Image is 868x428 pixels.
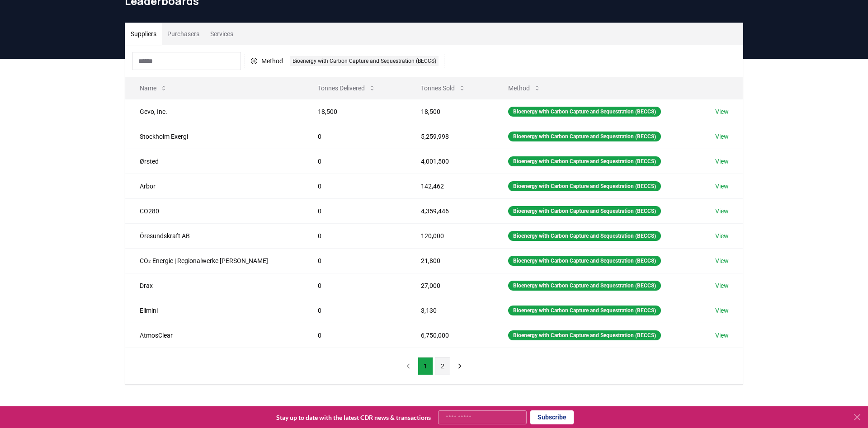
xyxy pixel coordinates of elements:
td: Stockholm Exergi [125,124,303,149]
td: 0 [303,273,406,298]
td: 0 [303,174,406,198]
td: CO₂ Energie | Regionalwerke [PERSON_NAME] [125,248,303,273]
td: 0 [303,198,406,223]
td: 18,500 [303,99,406,124]
td: Elimini [125,298,303,323]
td: 0 [303,298,406,323]
td: 0 [303,124,406,149]
td: 0 [303,223,406,248]
td: 5,259,998 [406,124,494,149]
td: 0 [303,149,406,174]
td: 4,001,500 [406,149,494,174]
td: 4,359,446 [406,198,494,223]
td: 18,500 [406,99,494,124]
button: Purchasers [162,23,205,45]
td: 6,750,000 [406,323,494,348]
a: View [715,157,729,166]
td: 21,800 [406,248,494,273]
a: View [715,107,729,116]
td: CO280 [125,198,303,223]
div: Bioenergy with Carbon Capture and Sequestration (BECCS) [508,206,661,216]
button: MethodBioenergy with Carbon Capture and Sequestration (BECCS) [245,54,444,68]
button: 1 [418,357,433,375]
div: Bioenergy with Carbon Capture and Sequestration (BECCS) [508,156,661,166]
div: Bioenergy with Carbon Capture and Sequestration (BECCS) [508,181,661,191]
td: Gevo, Inc. [125,99,303,124]
td: Öresundskraft AB [125,223,303,248]
button: Method [501,79,548,97]
div: Bioenergy with Carbon Capture and Sequestration (BECCS) [508,107,661,117]
td: 27,000 [406,273,494,298]
td: AtmosClear [125,323,303,348]
td: 3,130 [406,298,494,323]
td: 120,000 [406,223,494,248]
a: View [715,281,729,290]
button: Tonnes Delivered [311,79,383,97]
a: View [715,132,729,141]
button: 2 [435,357,450,375]
div: Bioenergy with Carbon Capture and Sequestration (BECCS) [508,330,661,340]
button: next page [452,357,467,375]
div: Bioenergy with Carbon Capture and Sequestration (BECCS) [508,231,661,241]
a: View [715,231,729,240]
td: 142,462 [406,174,494,198]
button: Services [205,23,239,45]
td: Drax [125,273,303,298]
div: Bioenergy with Carbon Capture and Sequestration (BECCS) [508,256,661,266]
td: 0 [303,323,406,348]
div: Bioenergy with Carbon Capture and Sequestration (BECCS) [290,56,439,66]
td: Arbor [125,174,303,198]
div: Bioenergy with Carbon Capture and Sequestration (BECCS) [508,281,661,291]
a: View [715,306,729,315]
td: 0 [303,248,406,273]
a: View [715,182,729,191]
a: View [715,331,729,340]
td: Ørsted [125,149,303,174]
button: Tonnes Sold [414,79,473,97]
a: View [715,256,729,265]
button: Suppliers [125,23,162,45]
div: Bioenergy with Carbon Capture and Sequestration (BECCS) [508,306,661,315]
div: Bioenergy with Carbon Capture and Sequestration (BECCS) [508,132,661,141]
a: View [715,207,729,216]
button: Name [132,79,175,97]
